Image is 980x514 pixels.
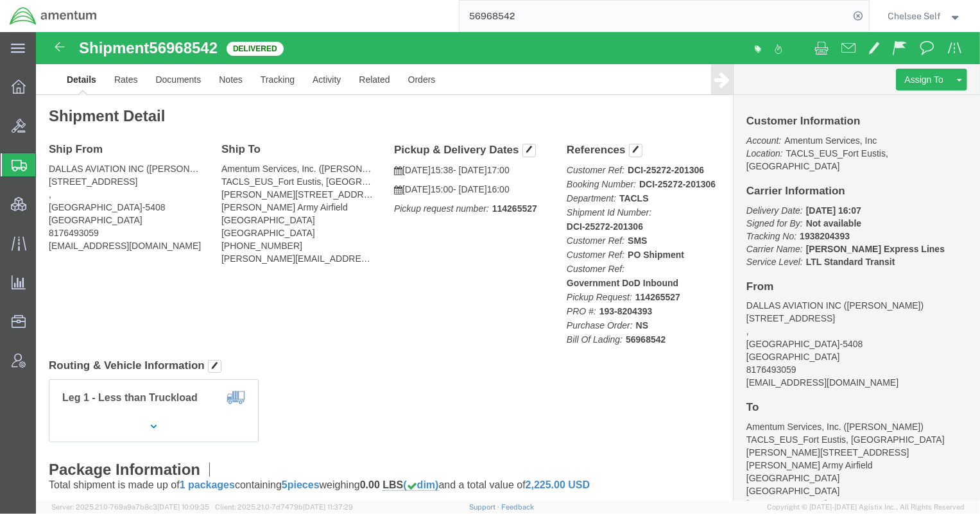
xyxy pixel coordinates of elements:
a: Feedback [501,503,534,511]
span: Server: 2025.21.0-769a9a7b8c3 [51,503,209,511]
span: Copyright © [DATE]-[DATE] Agistix Inc., All Rights Reserved [767,502,965,513]
input: Search for shipment number, reference number [460,1,850,31]
iframe: FS Legacy Container [36,32,980,501]
span: Chelsee Self [888,9,941,23]
img: logo [9,6,98,26]
a: Support [469,503,501,511]
span: [DATE] 10:09:35 [157,503,209,511]
span: Client: 2025.21.0-7d7479b [215,503,353,511]
button: Chelsee Self [888,8,963,24]
span: [DATE] 11:37:29 [303,503,353,511]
